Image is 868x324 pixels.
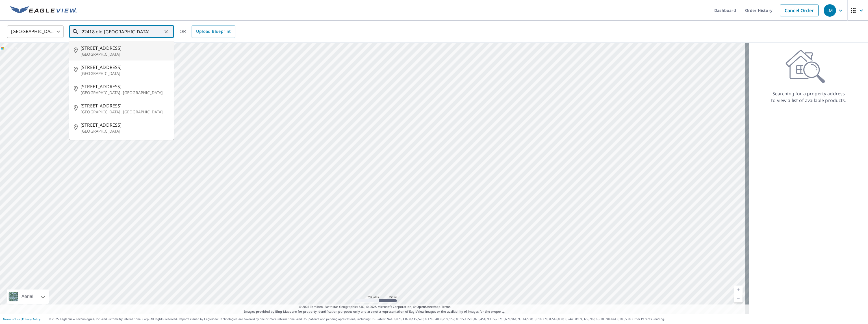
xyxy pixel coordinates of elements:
[734,286,743,294] a: Current Level 5, Zoom In
[771,90,847,104] p: Searching for a property address to view a list of available products.
[81,71,169,76] p: [GEOGRAPHIC_DATA]
[81,51,169,57] p: [GEOGRAPHIC_DATA]
[416,304,440,309] a: OpenStreetMap
[81,64,169,71] span: [STREET_ADDRESS]
[7,24,64,40] div: [GEOGRAPHIC_DATA]
[441,304,451,309] a: Terms
[81,128,169,134] p: [GEOGRAPHIC_DATA]
[780,5,819,16] a: Cancel Order
[49,317,865,321] p: © 2025 Eagle View Technologies, Inc. and Pictometry International Corp. All Rights Reserved. Repo...
[82,24,162,40] input: Search by address or latitude-longitude
[3,317,40,321] p: |
[299,304,451,309] span: © 2025 TomTom, Earthstar Geographics SIO, © 2025 Microsoft Corporation, ©
[22,317,40,321] a: Privacy Policy
[734,294,743,303] a: Current Level 5, Zoom Out
[81,122,169,128] span: [STREET_ADDRESS]
[179,25,235,38] div: OR
[20,290,35,304] div: Aerial
[81,45,169,51] span: [STREET_ADDRESS]
[81,102,169,109] span: [STREET_ADDRESS]
[192,25,235,38] a: Upload Blueprint
[10,6,77,15] img: EV Logo
[3,317,20,321] a: Terms of Use
[7,290,49,304] div: Aerial
[162,28,170,36] button: Clear
[81,109,169,115] p: [GEOGRAPHIC_DATA], [GEOGRAPHIC_DATA]
[824,4,836,17] div: LM
[81,83,169,90] span: [STREET_ADDRESS]
[81,90,169,96] p: [GEOGRAPHIC_DATA], [GEOGRAPHIC_DATA]
[196,28,231,35] span: Upload Blueprint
